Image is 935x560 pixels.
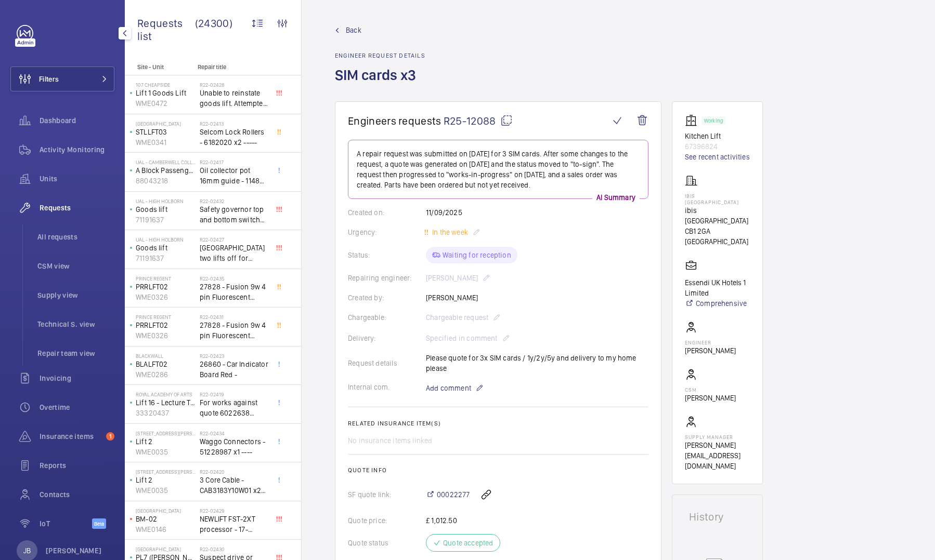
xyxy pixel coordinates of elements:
span: Insurance items [40,431,102,442]
p: Kitchen Lift [685,131,750,141]
span: Reports [40,460,114,471]
h2: R22-02429 [200,508,268,514]
span: [GEOGRAPHIC_DATA] two lifts off for safety governor rope switches at top and bottom. Immediate de... [200,243,268,263]
h1: SIM cards x3 [335,65,425,101]
p: Repair title [198,63,266,71]
p: Blackwall [136,353,196,359]
span: CSM view [37,261,114,271]
span: Contacts [40,489,114,500]
h2: R22-02423 [200,353,268,359]
p: ibis [GEOGRAPHIC_DATA] [685,205,750,226]
p: 33320437 [136,408,196,418]
p: Lift 2 [136,475,196,485]
p: Lift 2 [136,436,196,447]
p: A Block Passenger Lift 2 (B) L/H [136,165,196,176]
p: WME0286 [136,369,196,380]
h2: R22-02435 [200,275,268,282]
h2: R22-02430 [200,546,268,552]
p: Lift 16 - Lecture Theater Disabled Lift ([PERSON_NAME]) ([GEOGRAPHIC_DATA] ) [136,397,196,408]
h1: History [689,512,746,522]
span: Activity Monitoring [40,144,114,155]
span: Units [40,174,114,184]
span: Add comment [426,383,471,393]
p: PRRLFT02 [136,282,196,292]
span: 1 [106,432,114,441]
p: 71191637 [136,215,196,225]
p: AI Summary [592,192,640,203]
h2: R22-02427 [200,236,268,243]
p: WME0326 [136,330,196,341]
p: [STREET_ADDRESS][PERSON_NAME] [136,430,196,436]
span: 3 Core Cable - CAB3183Y10W01 x20 ----- [200,475,268,496]
span: Back [346,25,361,35]
p: UAL - High Holborn [136,198,196,204]
p: Lift 1 Goods Lift [136,88,196,98]
p: JB [23,545,31,556]
p: [PERSON_NAME][EMAIL_ADDRESS][DOMAIN_NAME] [685,440,750,471]
span: Requests [40,203,114,213]
p: Site - Unit [125,63,193,71]
p: [GEOGRAPHIC_DATA] [136,546,196,552]
span: Safety governor top and bottom switches not working from an immediate defect. Lift passenger lift... [200,204,268,225]
span: Requests list [137,17,195,43]
h2: R22-02419 [200,391,268,397]
span: Filters [39,74,59,84]
p: Working [704,119,723,123]
p: A repair request was submitted on [DATE] for 3 SIM cards. After some changes to the request, a qu... [357,149,640,190]
p: Prince Regent [136,275,196,282]
p: [PERSON_NAME] [685,345,736,356]
span: All requests [37,232,114,242]
p: Goods lift [136,243,196,253]
a: 00022277 [426,489,470,500]
p: PRRLFT02 [136,320,196,330]
p: UAL - Camberwell College of Arts [136,159,196,165]
span: Technical S. view [37,319,114,329]
span: Engineers requests [348,114,441,127]
p: CSM [685,386,736,393]
h2: Quote info [348,466,648,474]
a: Comprehensive [685,298,750,309]
p: WME0146 [136,524,196,535]
h2: R22-02417 [200,159,268,165]
h2: R22-02431 [200,314,268,320]
span: Supply view [37,290,114,300]
p: CB1 2GA [GEOGRAPHIC_DATA] [685,226,750,247]
h2: R22-02434 [200,430,268,436]
span: For works against quote 6022638 @£2197.00 [200,397,268,418]
span: 00022277 [437,489,470,500]
p: WME0035 [136,485,196,496]
span: 27828 - Fusion 9w 4 pin Fluorescent Lamp / Bulb - Used on Prince regent lift No2 car top test con... [200,282,268,302]
p: Goods lift [136,204,196,215]
span: Waggo Connectors - 51228987 x1 ---- [200,436,268,457]
span: Overtime [40,402,114,412]
p: Prince Regent [136,314,196,320]
span: 27828 - Fusion 9w 4 pin Fluorescent Lamp / Bulb - Used on Prince regent lift No2 car top test con... [200,320,268,341]
p: [GEOGRAPHIC_DATA] [136,508,196,514]
h2: R22-02413 [200,121,268,127]
span: 26860 - Car Indicator Board Red - [200,359,268,380]
span: R25-12088 [444,114,513,127]
p: Supply manager [685,434,750,440]
p: BM-02 [136,514,196,524]
p: WME0326 [136,292,196,302]
p: royal academy of arts [136,391,196,397]
h2: R22-02428 [200,82,268,88]
h2: R22-02432 [200,198,268,204]
p: [STREET_ADDRESS][PERSON_NAME] [136,469,196,475]
span: Selcom Lock Rollers - 6182020 x2 ----- [200,127,268,148]
span: Invoicing [40,373,114,383]
span: Repair team view [37,348,114,358]
p: Essendi UK Hotels 1 Limited [685,277,750,298]
span: Oil collector pot 16mm guide - 11482 x2 [200,165,268,186]
a: See recent activities [685,152,750,162]
p: WME0035 [136,447,196,457]
p: Engineer [685,339,736,345]
h2: Engineer request details [335,52,425,59]
p: BLALFT02 [136,359,196,369]
span: Unable to reinstate goods lift. Attempted to swap control boards with PL2, no difference. Technic... [200,88,268,109]
span: NEWLIFT FST-2XT processor - 17-02000003 1021,00 euros x1 [200,514,268,535]
p: [PERSON_NAME] [46,545,102,556]
span: Beta [92,518,106,529]
p: [GEOGRAPHIC_DATA] [136,121,196,127]
span: Dashboard [40,115,114,126]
